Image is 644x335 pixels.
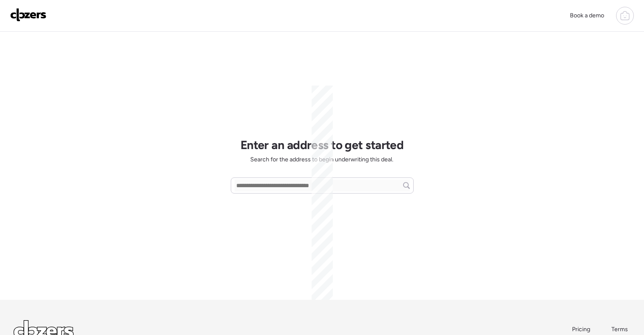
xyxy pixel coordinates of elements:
[572,325,591,334] a: Pricing
[240,138,404,152] h1: Enter an address to get started
[572,326,590,333] span: Pricing
[250,155,393,164] span: Search for the address to begin underwriting this deal.
[611,326,628,333] span: Terms
[611,325,630,334] a: Terms
[10,8,47,22] img: Logo
[570,12,604,19] span: Book a demo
